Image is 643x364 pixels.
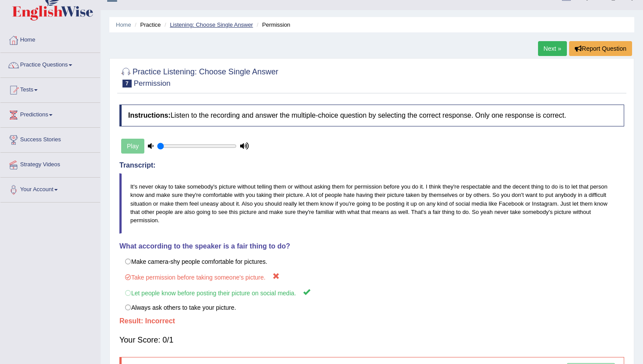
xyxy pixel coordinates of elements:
label: Always ask others to take your picture. [119,300,624,315]
h4: Transcript: [119,161,624,169]
a: Listening: Choose Single Answer [170,21,253,28]
li: Permission [255,21,290,29]
label: Make camera-shy people comfortable for pictures. [119,254,624,269]
small: Permission [134,79,171,87]
a: Strategy Videos [0,153,100,175]
a: Next » [538,41,567,56]
blockquote: It's never okay to take somebody's picture without telling them or without asking them for permis... [119,173,624,234]
button: Report Question [569,41,632,56]
h4: What according to the speaker is a fair thing to do? [119,242,624,250]
li: Practice [133,21,161,29]
h4: Listen to the recording and answer the multiple-choice question by selecting the correct response... [119,105,624,126]
a: Your Account [0,178,100,199]
a: Home [116,21,131,28]
span: 7 [122,80,132,87]
a: Success Stories [0,128,100,150]
div: Your Score: 0/1 [119,329,624,350]
h2: Practice Listening: Choose Single Answer [119,66,278,87]
a: Tests [0,78,100,100]
a: Practice Questions [0,53,100,75]
label: Take permission before taking someone's picture. [119,269,624,285]
a: Predictions [0,103,100,125]
a: Home [0,28,100,50]
b: Instructions: [128,112,171,119]
h4: Result: [119,317,624,325]
label: Let people know before posting their picture on social media. [119,284,624,301]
